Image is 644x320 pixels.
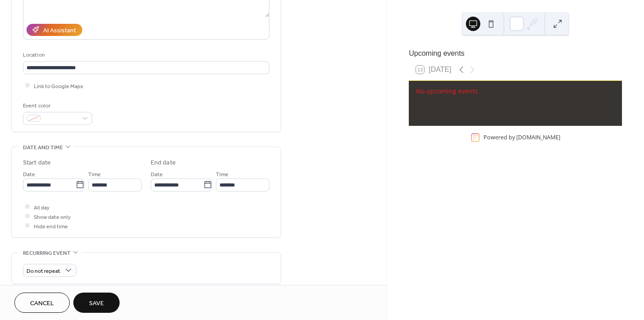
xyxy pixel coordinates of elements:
a: [DOMAIN_NAME] [516,133,560,141]
span: Do not repeat [27,266,60,276]
span: Date [23,169,35,179]
span: Link to Google Maps [34,81,83,91]
span: Time [216,169,228,179]
span: Time [88,169,101,179]
span: Hide end time [34,222,68,231]
button: Save [73,293,120,313]
span: Date and time [23,143,63,152]
span: Show date only [34,212,71,222]
div: Powered by [483,133,560,141]
div: Start date [23,158,51,168]
div: Location [23,50,268,60]
button: Cancel [14,293,70,313]
span: Save [89,299,104,308]
div: No upcoming events [416,86,615,96]
span: All day [34,203,49,212]
div: Event color [23,101,90,111]
span: Date [151,169,163,179]
div: Upcoming events [409,48,622,59]
span: Cancel [30,299,54,308]
button: AI Assistant [27,24,82,36]
span: Recurring event [23,249,71,258]
div: AI Assistant [43,26,76,35]
div: End date [151,158,176,168]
